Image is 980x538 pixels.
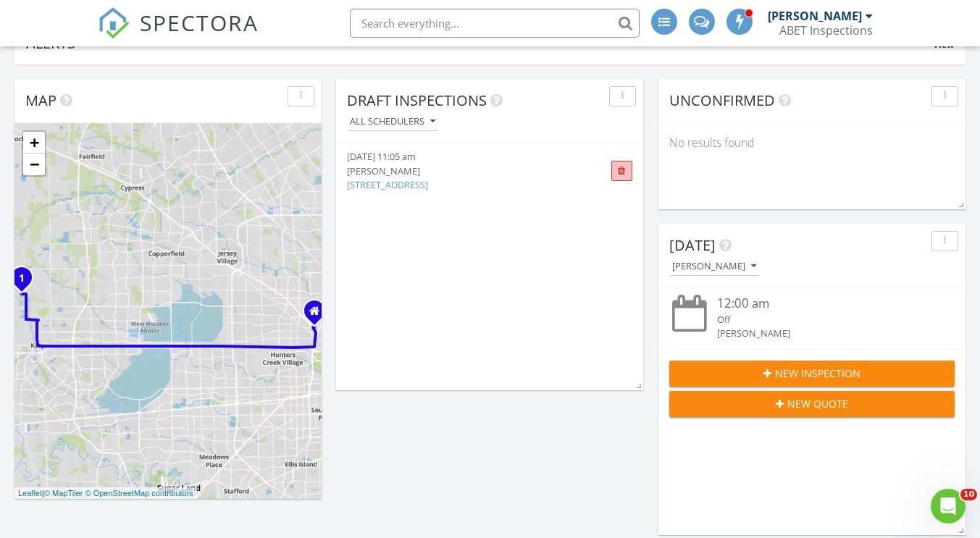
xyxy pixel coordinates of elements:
[25,91,56,110] span: Map
[350,9,640,38] input: Search everything...
[669,361,955,387] button: New Inspection
[669,257,759,277] button: [PERSON_NAME]
[775,366,860,381] span: New Inspection
[669,91,775,110] span: Unconfirmed
[960,489,977,500] span: 10
[779,23,873,38] div: ABET Inspections
[350,117,435,127] div: All schedulers
[347,150,585,164] div: [DATE] 11:05 am
[23,132,45,154] a: Zoom in
[85,489,193,497] a: © OpenStreetMap contributors
[140,7,259,38] span: SPECTORA
[314,311,323,319] div: 10050 Northwest Fwy -140 , Houston TX 77092
[347,112,438,132] button: All schedulers
[717,327,931,340] div: [PERSON_NAME]
[347,164,585,178] div: [PERSON_NAME]
[18,489,42,497] a: Leaflet
[22,277,30,286] div: 4955 Tan Briar Dr, Katy, TX 77493
[98,7,130,39] img: The Best Home Inspection Software - Spectora
[658,123,966,162] div: No results found
[347,150,585,192] a: [DATE] 11:05 am [PERSON_NAME] [STREET_ADDRESS]
[98,20,259,50] a: SPECTORA
[787,396,848,411] span: New Quote
[933,38,954,51] span: View
[347,91,487,110] span: Draft Inspections
[44,489,83,497] a: © MapTiler
[669,235,716,255] span: [DATE]
[347,178,428,191] a: [STREET_ADDRESS]
[672,261,756,272] div: [PERSON_NAME]
[669,391,955,417] button: New Quote
[931,489,966,524] iframe: Intercom live chat
[14,487,197,500] div: |
[19,274,25,284] i: 1
[717,313,931,327] div: Off
[717,295,931,313] div: 12:00 am
[23,154,45,175] a: Zoom out
[768,9,862,23] div: [PERSON_NAME]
